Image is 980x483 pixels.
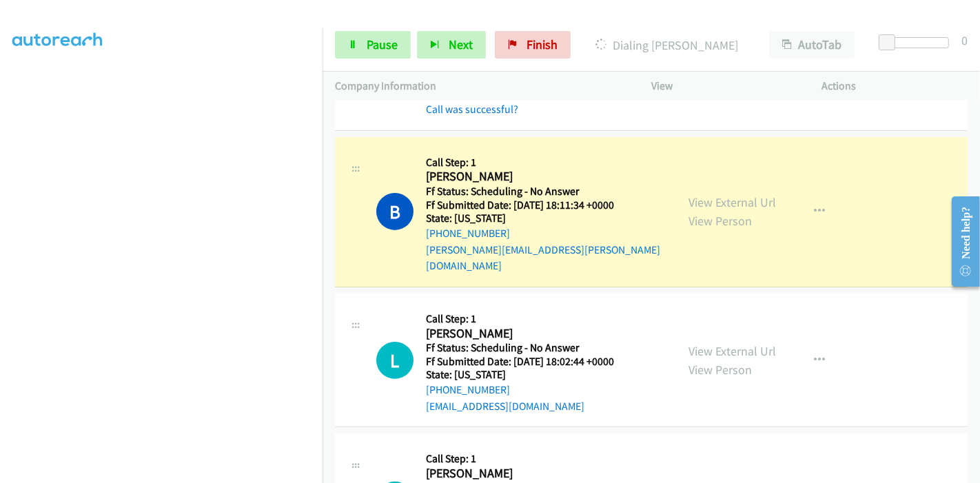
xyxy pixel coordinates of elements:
h5: Ff Status: Scheduling - No Answer [426,341,631,355]
h5: Ff Status: Scheduling - No Answer [426,185,664,198]
a: Finish [495,31,571,59]
h5: State: [US_STATE] [426,212,664,225]
h5: Call Step: 1 [426,452,631,466]
div: The call is yet to be attempted [376,342,414,379]
a: View External Url [688,343,776,359]
span: Finish [527,37,558,52]
a: Call was successful? [426,103,518,116]
h2: [PERSON_NAME] [426,466,631,482]
a: Pause [335,31,411,59]
h5: Ff Submitted Date: [DATE] 18:11:34 +0000 [426,198,664,212]
a: View External Url [688,194,776,210]
button: AutoTab [769,31,855,59]
span: Pause [367,37,398,52]
a: [PHONE_NUMBER] [426,383,510,396]
iframe: Resource Center [941,187,980,296]
p: Company Information [335,78,626,94]
p: Actions [822,78,968,94]
p: Dialing [PERSON_NAME] [589,36,744,54]
a: View Person [688,213,752,229]
h5: Call Step: 1 [426,156,664,169]
p: View [651,78,797,94]
a: [PHONE_NUMBER] [426,227,510,240]
button: Next [417,31,486,59]
h5: State: [US_STATE] [426,368,631,382]
div: 0 [961,31,968,50]
h2: [PERSON_NAME] [426,326,631,342]
span: Next [449,37,473,52]
h5: Call Step: 1 [426,312,631,326]
a: [PERSON_NAME][EMAIL_ADDRESS][PERSON_NAME][DOMAIN_NAME] [426,243,660,273]
h5: Ff Submitted Date: [DATE] 18:02:44 +0000 [426,355,631,369]
a: [EMAIL_ADDRESS][DOMAIN_NAME] [426,400,584,413]
h1: L [376,342,414,379]
a: View Person [688,362,752,378]
h2: [PERSON_NAME] [426,169,631,185]
h1: B [376,193,414,230]
div: Delay between calls (in seconds) [886,37,949,48]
